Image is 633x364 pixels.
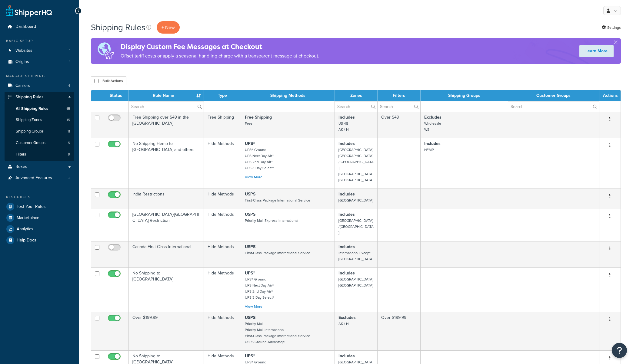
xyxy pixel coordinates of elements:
strong: Includes [338,140,355,147]
td: [GEOGRAPHIC_DATA]/[GEOGRAPHIC_DATA] Restriction [129,209,204,241]
strong: UPS® [245,270,255,276]
small: [GEOGRAPHIC_DATA] [338,198,373,203]
small: [GEOGRAPHIC_DATA] [GEOGRAPHIC_DATA]/[GEOGRAPHIC_DATA] [GEOGRAPHIC_DATA] [GEOGRAPHIC_DATA] [338,147,374,183]
th: Actions [599,90,621,101]
a: View More [245,174,262,180]
a: Origins 1 [5,56,74,67]
th: Type [204,90,241,101]
strong: Includes [338,191,355,197]
td: Hide Methods [204,209,241,241]
small: UPS® Ground UPS Next Day Air® UPS 2nd Day Air® UPS 3 Day Select® [245,147,274,171]
th: Shipping Groups [421,90,508,101]
strong: Includes [338,244,355,250]
li: Boxes [5,161,74,172]
span: 11 [68,129,70,134]
li: Advanced Features [5,172,74,184]
strong: Includes [338,270,355,276]
span: 15 [66,106,70,111]
a: Help Docs [5,235,74,246]
strong: USPS [245,191,255,197]
small: US 48 AK / HI [338,121,349,132]
strong: Free Shipping [245,114,272,120]
span: Origins [15,59,29,64]
span: Advanced Features [15,175,52,181]
strong: USPS [245,314,255,321]
a: Dashboard [5,21,74,32]
a: Shipping Rules [5,92,74,103]
small: [GEOGRAPHIC_DATA] [GEOGRAPHIC_DATA] [338,277,373,288]
a: View More [245,304,262,309]
td: No Shipping to [GEOGRAPHIC_DATA] [129,267,204,312]
a: Settings [602,23,621,32]
a: Customer Groups 5 [5,137,74,149]
input: Search [378,101,420,112]
span: Shipping Zones [16,117,42,123]
p: Offset tariff costs or apply a seasonal handling charge with a transparent message at checkout. [121,52,319,60]
li: All Shipping Rules [5,103,74,114]
li: Shipping Zones [5,114,74,126]
a: Filters 9 [5,149,74,160]
strong: Includes [338,114,355,120]
span: Boxes [15,164,27,169]
strong: Excludes [424,114,441,120]
li: Shipping Groups [5,126,74,137]
small: AK / HI [338,321,349,326]
span: 9 [68,152,70,157]
span: Filters [16,152,26,157]
span: Carriers [15,83,30,88]
div: Basic Setup [5,38,74,44]
strong: UPS® [245,140,255,147]
td: Hide Methods [204,138,241,189]
a: Websites 1 [5,45,74,56]
td: India Restrictions [129,189,204,209]
span: 1 [69,59,70,64]
td: Hide Methods [204,189,241,209]
a: Test Your Rates [5,201,74,212]
a: Advanced Features 2 [5,172,74,184]
td: Over $199.99 [378,312,421,350]
li: Carriers [5,80,74,91]
span: Shipping Rules [15,95,44,100]
small: HEMP [424,147,434,152]
td: Hide Methods [204,267,241,312]
strong: USPS [245,244,255,250]
h1: Shipping Rules [91,21,145,33]
a: Marketplace [5,212,74,223]
span: Test Your Rates [17,204,46,209]
li: Origins [5,56,74,67]
span: Websites [15,48,32,53]
img: duties-banner-06bc72dcb5fe05cb3f9472aba00be2ae8eb53ab6f0d8bb03d382ba314ac3c341.png [91,38,121,64]
span: Dashboard [15,24,36,29]
span: Analytics [17,227,33,232]
strong: Includes [338,211,355,218]
input: Search [335,101,377,112]
a: Shipping Groups 11 [5,126,74,137]
span: 1 [69,48,70,53]
button: Bulk Actions [91,76,126,85]
span: Customer Groups [16,140,45,146]
a: Analytics [5,224,74,234]
span: Shipping Groups [16,129,44,134]
th: Zones [335,90,378,101]
div: Resources [5,195,74,200]
small: First-Class Package International Service [245,198,310,203]
a: Shipping Zones 15 [5,114,74,126]
th: Filters [378,90,421,101]
th: Status [103,90,129,101]
li: Websites [5,45,74,56]
h4: Display Custom Fee Messages at Checkout [121,42,319,52]
span: 4 [68,83,70,88]
a: Learn More [579,45,614,57]
small: UPS® Ground UPS Next Day Air® UPS 2nd Day Air® UPS 3 Day Select® [245,277,274,300]
td: Hide Methods [204,312,241,350]
td: Free Shipping [204,112,241,138]
small: Free [245,121,252,126]
td: Free Shipping over $49 in the [GEOGRAPHIC_DATA] [129,112,204,138]
small: Wholesale WS [424,121,441,132]
strong: UPS® [245,353,255,359]
td: No Shipping Hemp to [GEOGRAPHIC_DATA] and others [129,138,204,189]
td: Hide Methods [204,241,241,267]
